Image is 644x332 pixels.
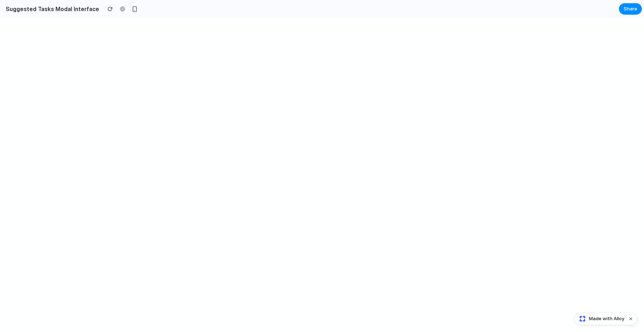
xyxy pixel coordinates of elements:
h2: Suggested Tasks Modal Interface [3,5,99,13]
span: Made with Alloy [589,315,624,322]
button: Share [619,3,642,15]
button: Dismiss watermark [626,314,635,323]
span: Share [624,5,637,13]
a: Made with Alloy [575,315,625,322]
